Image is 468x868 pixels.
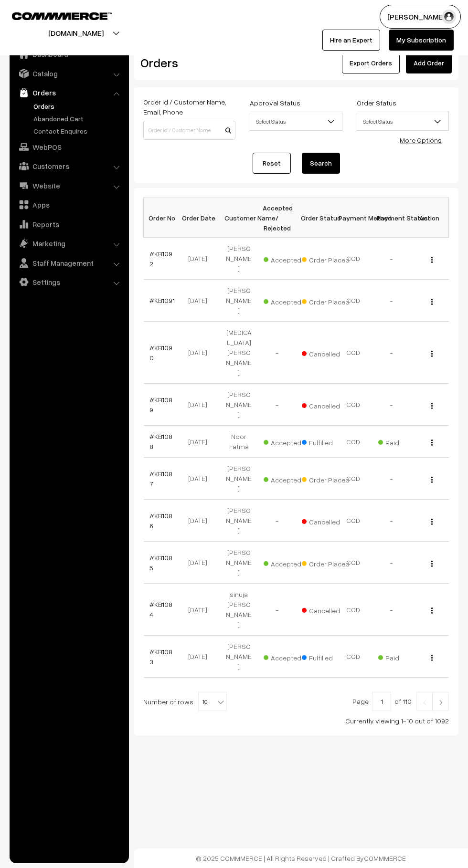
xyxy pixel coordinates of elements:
[389,30,454,51] a: My Subscription
[372,500,411,542] td: -
[394,697,412,705] span: of 110
[181,238,220,280] td: [DATE]
[352,697,369,705] span: Page
[334,500,372,542] td: COD
[12,84,126,101] a: Orders
[181,636,220,678] td: [DATE]
[134,848,468,868] footer: © 2025 COMMMERCE | All Rights Reserved | Crafted By
[302,556,350,569] span: Order Placed
[380,5,461,29] button: [PERSON_NAME]…
[372,584,411,636] td: -
[149,396,172,414] a: #KB1089
[302,472,350,485] span: Order Placed
[258,584,296,636] td: -
[181,384,220,426] td: [DATE]
[181,584,220,636] td: [DATE]
[420,700,429,705] img: Left
[334,636,372,678] td: COD
[12,138,126,156] a: WebPOS
[250,112,342,131] span: Select Status
[220,280,258,322] td: [PERSON_NAME]
[357,112,449,131] span: Select Status
[357,113,448,130] span: Select Status
[302,346,350,359] span: Cancelled
[302,252,350,265] span: Order Placed
[436,700,445,705] img: Right
[253,153,291,174] a: Reset
[372,238,411,280] td: -
[264,294,311,307] span: Accepted
[181,500,220,542] td: [DATE]
[220,458,258,500] td: [PERSON_NAME]
[372,280,411,322] td: -
[12,10,96,21] a: COMMMERCE
[258,322,296,384] td: -
[264,472,311,485] span: Accepted
[143,121,235,140] input: Order Id / Customer Name / Customer Email / Customer Phone
[12,157,126,175] a: Customers
[149,512,172,530] a: #KB1086
[334,322,372,384] td: COD
[302,603,350,616] span: Cancelled
[258,500,296,542] td: -
[334,426,372,458] td: COD
[302,153,340,174] button: Search
[372,458,411,500] td: -
[378,435,426,448] span: Paid
[12,216,126,233] a: Reports
[258,384,296,426] td: -
[302,435,350,448] span: Fulfilled
[334,458,372,500] td: COD
[181,542,220,584] td: [DATE]
[140,55,234,70] h2: Orders
[149,250,172,268] a: #KB1092
[220,384,258,426] td: [PERSON_NAME]
[334,198,372,238] th: Payment Method
[431,439,433,446] img: Menu
[181,280,220,322] td: [DATE]
[372,198,411,238] th: Payment Status
[302,650,350,663] span: Fulfilled
[149,296,175,304] a: #KB1091
[250,113,341,130] span: Select Status
[431,477,433,483] img: Menu
[220,198,258,238] th: Customer Name
[302,398,350,411] span: Cancelled
[12,12,112,20] img: COMMMERCE
[181,458,220,500] td: [DATE]
[149,554,172,572] a: #KB1085
[181,198,220,238] th: Order Date
[12,177,126,194] a: Website
[143,716,449,726] div: Currently viewing 1-10 out of 1092
[220,584,258,636] td: sinuja [PERSON_NAME]
[15,21,137,45] button: [DOMAIN_NAME]
[220,636,258,678] td: [PERSON_NAME]
[334,238,372,280] td: COD
[431,561,433,567] img: Menu
[12,254,126,272] a: Staff Management
[12,196,126,213] a: Apps
[357,98,396,108] label: Order Status
[334,384,372,426] td: COD
[220,426,258,458] td: Noor Fatma
[296,198,334,238] th: Order Status
[144,198,182,238] th: Order No
[258,198,296,238] th: Accepted / Rejected
[400,136,442,144] a: More Options
[12,235,126,252] a: Marketing
[149,470,172,488] a: #KB1087
[431,257,433,263] img: Menu
[220,322,258,384] td: [MEDICAL_DATA][PERSON_NAME]
[31,114,126,124] a: Abandoned Cart
[181,322,220,384] td: [DATE]
[302,294,350,307] span: Order Placed
[143,97,235,117] label: Order Id / Customer Name, Email, Phone
[431,351,433,357] img: Menu
[199,692,226,711] span: 10
[149,344,172,362] a: #KB1090
[149,648,172,666] a: #KB1083
[264,435,311,448] span: Accepted
[431,607,433,614] img: Menu
[411,198,449,238] th: Action
[302,514,350,527] span: Cancelled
